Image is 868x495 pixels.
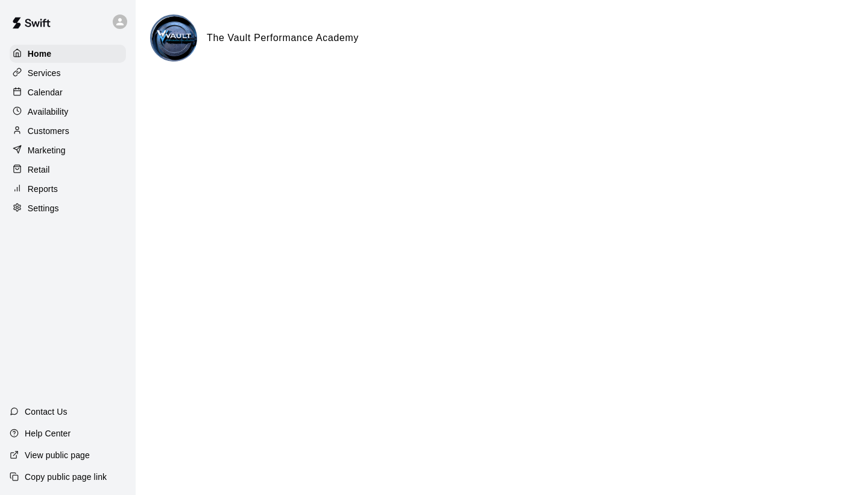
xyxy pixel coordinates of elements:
a: Services [10,64,126,82]
p: View public page [25,449,90,461]
p: Copy public page link [25,471,107,483]
a: Customers [10,122,126,140]
a: Calendar [10,83,126,101]
p: Customers [28,125,69,137]
p: Services [28,67,61,79]
p: Contact Us [25,406,68,418]
a: Home [10,45,126,63]
a: Availability [10,103,126,121]
a: Reports [10,180,126,198]
p: Settings [28,202,59,214]
p: Availability [28,106,69,118]
img: The Vault Performance Academy logo [152,16,197,62]
p: Calendar [28,86,63,98]
p: Retail [28,164,50,176]
p: Marketing [28,144,66,156]
a: Settings [10,199,126,217]
p: Reports [28,183,58,195]
p: Help Center [25,427,71,439]
a: Retail [10,161,126,179]
p: Home [28,48,52,60]
a: Marketing [10,141,126,159]
h6: The Vault Performance Academy [207,30,359,46]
